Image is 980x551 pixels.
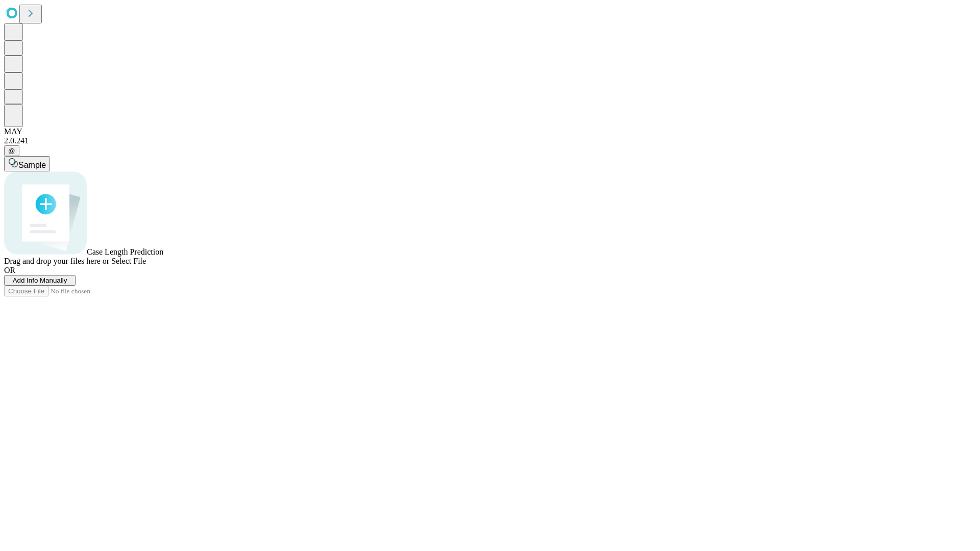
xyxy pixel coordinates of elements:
button: Add Info Manually [4,275,76,286]
span: Case Length Prediction [87,247,163,256]
span: @ [8,147,15,155]
span: Drag and drop your files here or [4,257,109,265]
span: Select File [111,257,146,265]
span: Sample [18,161,46,169]
span: Add Info Manually [13,277,67,284]
button: Sample [4,156,50,171]
div: MAY [4,127,976,136]
div: 2.0.241 [4,136,976,145]
button: @ [4,145,19,156]
span: OR [4,266,15,274]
